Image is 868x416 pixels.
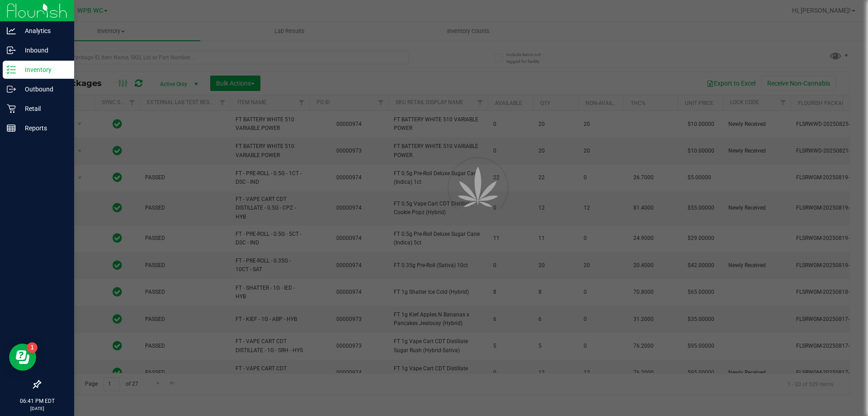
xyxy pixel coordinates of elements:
[16,64,70,75] p: Inventory
[7,46,16,55] inline-svg: Inbound
[16,25,70,36] p: Analytics
[7,104,16,113] inline-svg: Retail
[16,103,70,114] p: Retail
[16,123,70,134] p: Reports
[4,397,70,405] p: 06:41 PM EDT
[7,26,16,35] inline-svg: Analytics
[7,65,16,74] inline-svg: Inventory
[4,405,70,412] p: [DATE]
[7,85,16,94] inline-svg: Outbound
[9,344,36,371] iframe: Resource center
[7,124,16,133] inline-svg: Reports
[27,342,38,353] iframe: Resource center unread badge
[16,84,70,95] p: Outbound
[16,45,70,56] p: Inbound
